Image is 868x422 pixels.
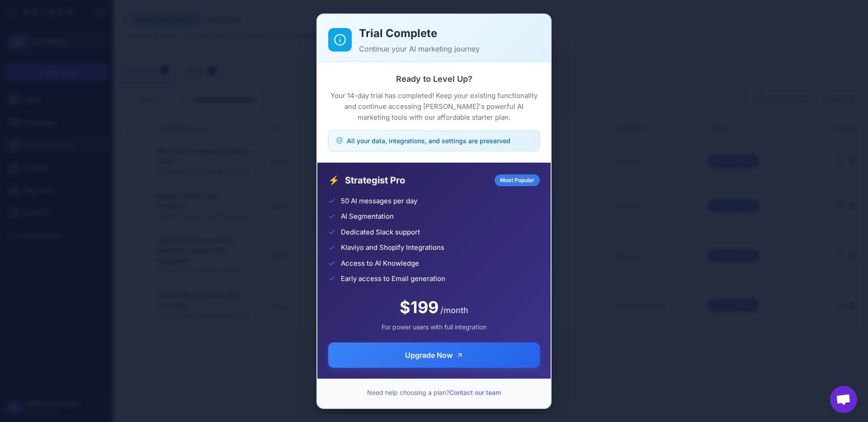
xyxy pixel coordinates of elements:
[341,227,420,238] span: Dedicated Slack support
[405,350,453,361] span: Upgrade Now
[328,73,540,85] h3: Ready to Level Up?
[328,342,540,368] button: Upgrade Now
[328,322,540,332] div: For power users with full integration
[347,136,510,145] span: All your data, integrations, and settings are preserved
[341,243,444,253] span: Klaviyo and Shopify Integrations
[328,388,540,397] p: Need help choosing a plan?
[440,304,468,316] span: /month
[345,173,489,187] span: Strategist Pro
[359,25,540,42] h2: Trial Complete
[341,196,417,206] span: 50 AI messages per day
[449,389,501,396] a: Contact our team
[359,43,540,54] p: Continue your AI marketing journey
[495,174,540,186] div: Most Popular
[328,90,540,123] p: Your 14-day trial has completed! Keep your existing functionality and continue accessing [PERSON_...
[328,173,340,187] span: ⚡
[341,274,445,284] span: Early access to Email generation
[341,211,394,222] span: AI Segmentation
[341,258,419,269] span: Access to AI Knowledge
[830,386,857,413] a: Open chat
[400,295,439,319] span: $199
